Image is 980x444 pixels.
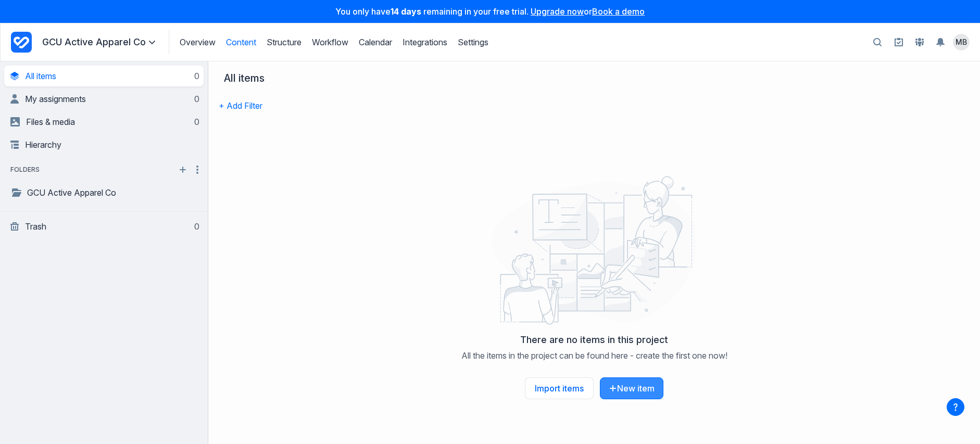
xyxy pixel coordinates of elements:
[10,216,199,237] a: Trash0
[890,34,907,50] a: Setup guide
[226,37,256,47] a: Content
[911,34,928,50] a: People and Groups
[26,117,75,127] span: Files & media
[267,37,301,47] a: Structure
[359,37,392,47] a: Calendar
[25,221,46,232] span: Trash
[10,66,199,86] a: All items0
[192,71,199,81] div: 0
[219,95,262,117] button: + Add Filter
[191,163,204,176] button: More folder actions
[520,334,668,346] h2: There are no items in this project
[525,377,594,399] a: Import items
[224,72,270,84] div: All items
[458,37,488,47] a: Settings
[600,377,663,399] button: New item
[868,33,887,52] button: Open search
[312,37,348,47] a: Workflow
[461,350,727,361] p: All the items in the project can be found here - create the first one now!
[403,37,447,47] a: Integrations
[192,94,199,104] div: 0
[953,34,970,50] summary: View profile menu
[11,30,32,55] a: Project Dashboard
[180,37,216,47] a: Overview
[42,36,158,48] summary: GCU Active Apparel Co
[10,186,199,199] a: GCU Active Apparel Co
[592,6,645,17] a: Book a demo
[192,117,199,127] div: 0
[10,134,199,155] a: Hierarchy
[25,94,86,104] span: My assignments
[10,88,199,109] a: My assignments0
[10,111,199,132] a: Files & media0
[391,6,421,17] strong: 14 days
[956,37,967,47] span: MB
[192,221,199,232] div: 0
[4,164,46,175] span: folders
[932,34,949,50] button: Toggle the notification sidebar
[6,6,974,17] p: You only have remaining in your free trial. or
[531,6,584,17] a: Upgrade now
